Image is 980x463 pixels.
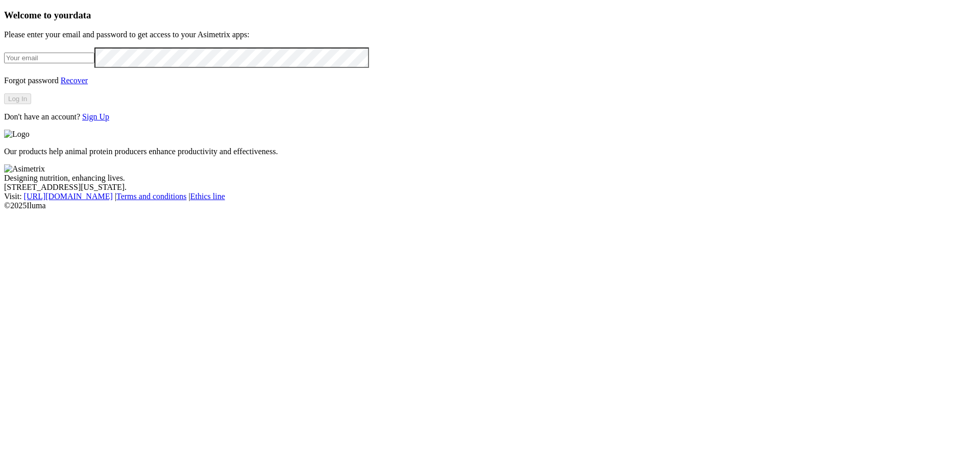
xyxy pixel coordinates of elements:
a: [URL][DOMAIN_NAME] [24,192,113,201]
button: Log In [4,93,31,104]
p: Please enter your email and password to get access to your Asimetrix apps: [4,30,976,39]
img: Asimetrix [4,164,45,174]
p: Don't have an account? [4,112,976,121]
img: Logo [4,130,30,139]
a: Ethics line [190,192,225,201]
input: Your email [4,53,94,63]
div: © 2025 Iluma [4,201,976,210]
a: Sign Up [82,112,109,121]
div: Visit : | | [4,192,976,201]
h3: Welcome to your [4,10,976,21]
a: Recover [61,76,88,85]
span: data [73,10,91,20]
a: Terms and conditions [116,192,187,201]
div: [STREET_ADDRESS][US_STATE]. [4,183,976,192]
p: Forgot password [4,76,976,85]
div: Designing nutrition, enhancing lives. [4,174,976,183]
p: Our products help animal protein producers enhance productivity and effectiveness. [4,147,976,156]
